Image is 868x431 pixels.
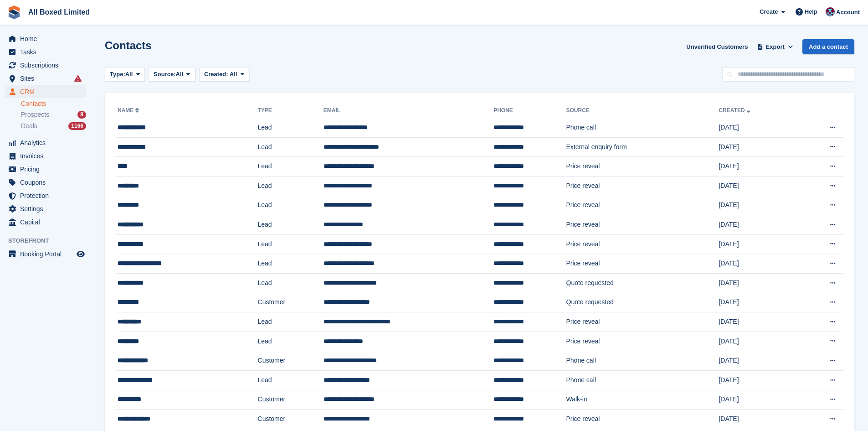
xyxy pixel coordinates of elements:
td: Customer [258,410,324,429]
span: Protection [20,189,75,202]
a: menu [5,163,86,176]
button: Type: All [105,67,145,82]
span: All [176,70,184,79]
td: Phone call [566,351,719,371]
td: Lead [258,312,324,332]
th: Phone [493,104,566,118]
td: [DATE] [719,293,798,312]
span: All [125,70,133,79]
td: Price reveal [566,332,719,351]
a: menu [5,248,86,260]
span: Create [760,7,778,16]
td: Price reveal [566,234,719,254]
span: CRM [20,85,75,98]
td: Customer [258,293,324,312]
td: [DATE] [719,351,798,371]
a: menu [5,176,86,189]
td: Lead [258,215,324,235]
a: menu [5,189,86,202]
span: Help [805,7,817,16]
td: Customer [258,390,324,410]
td: Quote requested [566,273,719,293]
span: Booking Portal [20,248,75,260]
td: Price reveal [566,215,719,235]
td: Lead [258,234,324,254]
td: [DATE] [719,196,798,215]
td: Price reveal [566,312,719,332]
td: [DATE] [719,390,798,410]
a: menu [5,59,86,72]
td: Lead [258,332,324,351]
a: menu [5,85,86,98]
td: [DATE] [719,118,798,138]
td: Quote requested [566,293,719,312]
a: menu [5,72,86,85]
td: Price reveal [566,196,719,215]
td: [DATE] [719,312,798,332]
a: menu [5,150,86,162]
span: Capital [20,216,75,228]
span: Tasks [20,46,75,58]
a: menu [5,32,86,45]
td: Lead [258,176,324,196]
span: Source: [154,70,175,79]
a: Deals 1166 [21,121,86,131]
th: Source [566,104,719,118]
img: stora-icon-8386f47178a22dfd0bd8f6a31ec36ba5ce8667c1dd55bd0f319d3a0aa187defe.svg [7,5,21,19]
i: Smart entry sync failures have occurred [74,75,82,82]
td: [DATE] [719,273,798,293]
td: [DATE] [719,254,798,274]
span: Sites [20,72,75,85]
span: Prospects [21,110,49,119]
th: Email [324,104,493,118]
td: Lead [258,157,324,177]
td: Walk-in [566,390,719,410]
button: Created: All [199,67,249,82]
td: Phone call [566,370,719,390]
a: Name [118,107,141,114]
a: menu [5,136,86,149]
td: Lead [258,118,324,138]
span: Invoices [20,150,75,162]
td: [DATE] [719,215,798,235]
td: Lead [258,254,324,274]
a: menu [5,46,86,58]
div: 1166 [68,122,86,130]
a: Preview store [75,249,86,260]
td: [DATE] [719,137,798,157]
span: Subscriptions [20,59,75,72]
span: Coupons [20,176,75,189]
td: Lead [258,370,324,390]
td: [DATE] [719,370,798,390]
td: [DATE] [719,157,798,177]
td: Phone call [566,118,719,138]
th: Type [258,104,324,118]
td: External enquiry form [566,137,719,157]
span: Settings [20,203,75,215]
span: Deals [21,122,37,130]
td: Price reveal [566,410,719,429]
td: [DATE] [719,332,798,351]
td: [DATE] [719,234,798,254]
td: Price reveal [566,176,719,196]
a: Prospects 8 [21,110,86,119]
div: 8 [77,111,86,119]
td: Customer [258,351,324,371]
td: [DATE] [719,176,798,196]
span: Export [766,42,785,52]
img: Eliza Goss [826,7,835,16]
span: All [230,71,237,78]
td: Lead [258,196,324,215]
td: Lead [258,273,324,293]
a: menu [5,203,86,215]
span: Account [836,8,860,17]
span: Created: [204,71,228,78]
td: [DATE] [719,410,798,429]
button: Source: All [149,67,195,82]
span: Type: [110,70,125,79]
span: Storefront [8,236,91,245]
a: All Boxed Limited [25,5,93,20]
td: Price reveal [566,254,719,274]
span: Analytics [20,136,75,149]
a: menu [5,216,86,228]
